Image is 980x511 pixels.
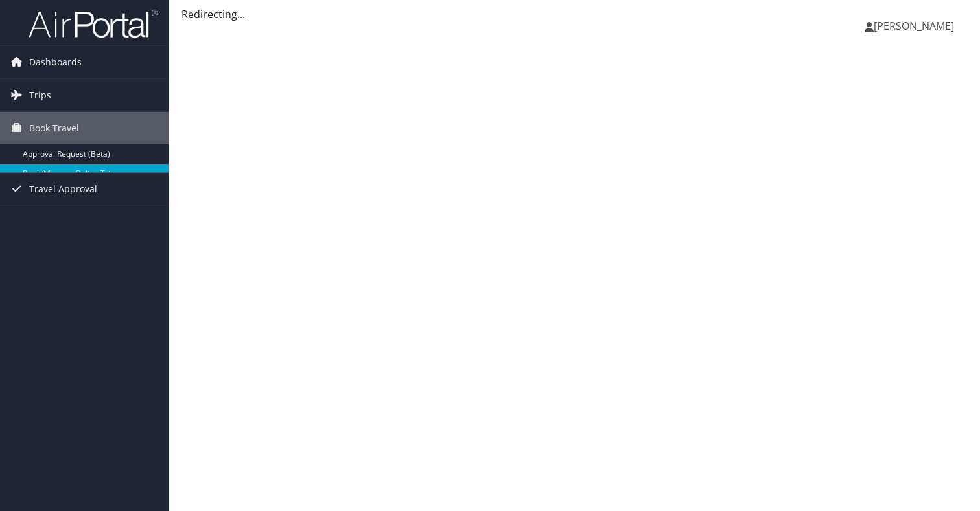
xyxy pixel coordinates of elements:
span: Trips [29,79,51,111]
a: [PERSON_NAME] [865,6,967,45]
span: Dashboards [29,46,82,78]
div: Redirecting... [181,6,967,22]
span: Book Travel [29,112,79,144]
img: airportal-logo.png [29,8,158,39]
span: [PERSON_NAME] [874,19,954,33]
span: Travel Approval [29,173,97,205]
